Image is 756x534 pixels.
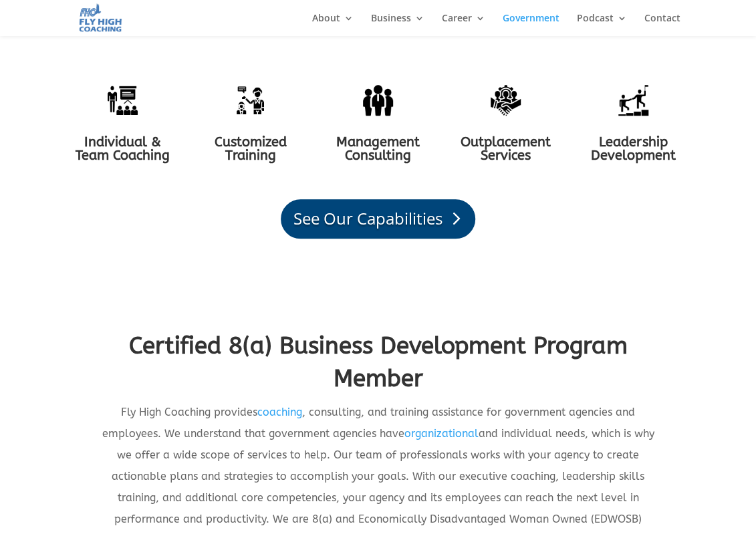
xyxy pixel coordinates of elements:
h2: Certified 8(a) Business Development Program Member [96,329,659,402]
a: organizational [404,427,478,440]
a: Business [371,13,424,36]
a: Government [503,13,559,36]
a: coaching [257,406,302,418]
span: Customized Training [215,134,287,163]
a: About [312,13,354,36]
span: Leadership Development [591,134,676,163]
a: Career [442,13,485,36]
a: Podcast [577,13,627,36]
a: Contact [644,13,680,36]
span: Management Consulting [336,134,420,163]
a: See Our Capabilities [281,199,476,239]
img: Fly High Coaching [78,3,122,33]
span: Individual & Team Coaching [76,134,170,163]
span: Outplacement Services [461,134,551,163]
